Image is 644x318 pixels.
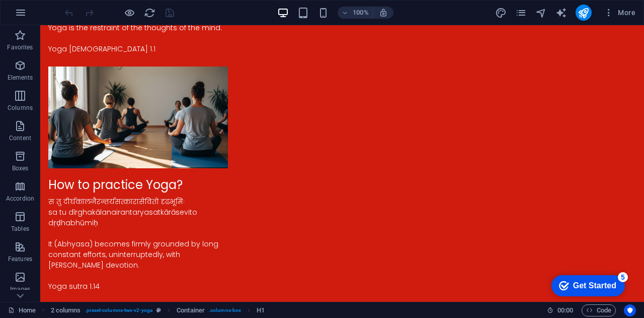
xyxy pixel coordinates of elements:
div: Get Started [30,11,73,20]
p: Favorites [7,43,33,51]
p: Accordion [6,195,34,203]
button: design [495,7,507,19]
span: Code [586,304,611,316]
button: Click here to leave preview mode and continue editing [123,7,135,19]
p: Images [10,285,31,293]
p: Boxes [12,164,29,172]
h6: 100% [353,7,369,19]
i: Design (Ctrl+Alt+Y) [495,7,507,19]
button: publish [576,5,592,21]
span: Click to select. Double-click to edit [51,304,81,316]
i: Navigator [535,7,547,19]
div: 5 [74,2,85,12]
span: . columns-box [209,304,241,316]
p: Features [8,255,32,263]
i: On resize automatically adjust zoom level to fit chosen device. [379,8,388,17]
i: Publish [578,7,589,19]
span: More [604,8,635,18]
button: reload [143,7,155,19]
p: Content [9,134,31,142]
i: This element is a customizable preset [156,307,161,313]
i: Pages (Ctrl+Alt+S) [515,7,527,19]
button: navigator [535,7,547,19]
h6: Session time [547,304,574,316]
p: Tables [11,225,29,233]
button: pages [515,7,527,19]
span: : [565,306,566,314]
button: Usercentrics [624,304,636,316]
span: . preset-columns-two-v2-yoga [85,304,152,316]
span: Click to select. Double-click to edit [177,304,205,316]
div: Get Started 5 items remaining, 0% complete [8,5,82,26]
i: AI Writer [555,7,567,19]
span: Click to select. Double-click to edit [257,304,265,316]
nav: breadcrumb [51,304,265,316]
button: Code [582,304,616,316]
span: 00 00 [557,304,573,316]
button: 100% [338,7,373,19]
i: Reload page [144,7,155,19]
button: text_generator [555,7,568,19]
p: Columns [8,104,33,112]
a: Click to cancel selection. Double-click to open Pages [8,304,36,316]
button: More [600,5,639,21]
p: Elements [8,74,33,82]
